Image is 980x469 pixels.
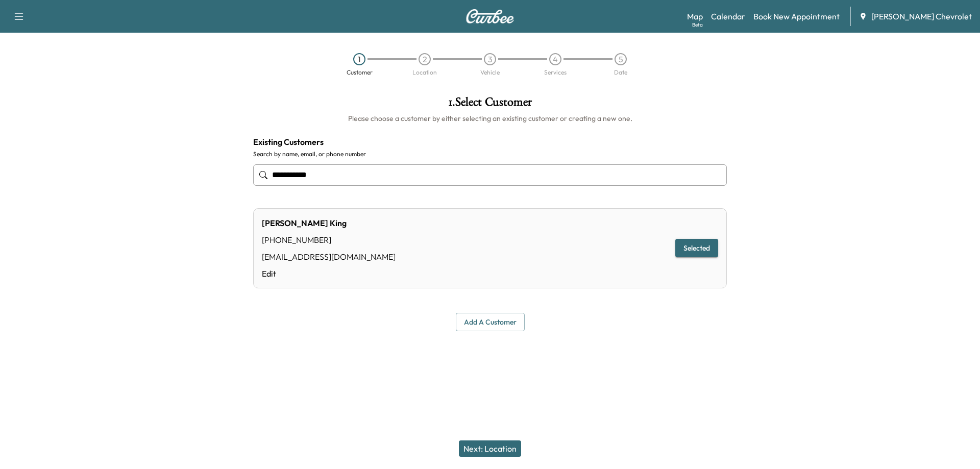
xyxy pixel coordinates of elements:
[262,251,396,263] div: [EMAIL_ADDRESS][DOMAIN_NAME]
[465,9,514,23] img: Curbee Logo
[262,267,396,280] a: Edit
[253,96,727,113] h1: 1 . Select Customer
[262,234,396,246] div: [PHONE_NUMBER]
[614,69,627,76] div: Date
[262,217,396,229] div: [PERSON_NAME] King
[711,10,745,22] a: Calendar
[549,53,561,65] div: 4
[459,440,521,457] button: Next: Location
[419,53,431,65] div: 2
[480,69,500,76] div: Vehicle
[484,53,496,65] div: 3
[253,136,727,148] h4: Existing Customers
[615,53,627,65] div: 5
[544,69,567,76] div: Services
[687,10,703,22] a: MapBeta
[253,150,727,158] label: Search by name, email, or phone number
[871,10,972,22] span: [PERSON_NAME] Chevrolet
[456,313,525,332] button: Add a customer
[412,69,437,76] div: Location
[347,69,373,76] div: Customer
[692,21,703,29] div: Beta
[753,10,840,22] a: Book New Appointment
[253,113,727,124] h6: Please choose a customer by either selecting an existing customer or creating a new one.
[353,53,365,65] div: 1
[675,239,718,258] button: Selected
